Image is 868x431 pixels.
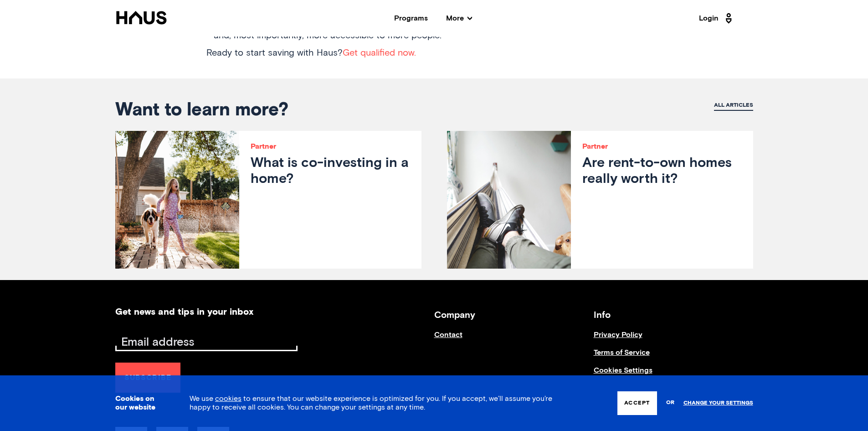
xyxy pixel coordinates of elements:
[446,15,472,22] span: More
[251,156,410,187] h3: What is co-investing in a home?
[115,101,288,119] span: Want to learn more?
[118,336,298,349] input: Email address
[714,101,753,111] a: All articles
[617,391,657,415] button: Accept
[699,11,734,26] a: Login
[594,307,753,323] h3: Info
[594,366,753,384] a: Cookies Settings
[206,47,662,59] p: Ready to start saving with Haus?
[215,395,241,402] a: cookies
[115,363,181,393] button: Subscribe
[666,395,674,411] span: or
[683,400,753,406] a: Change your settings
[115,395,167,412] h3: Cookies on our website
[582,156,741,187] h3: Are rent-to-own homes really worth it?
[594,331,753,348] a: Privacy Policy
[251,142,410,151] p: Partner
[343,48,416,57] a: Get qualified now.
[394,15,428,22] a: Programs
[434,307,594,323] h3: Company
[447,131,753,269] a: PartnerAre rent-to-own homes really worth it?
[115,131,421,269] a: PartnerWhat is co-investing in a home?
[594,348,753,366] a: Terms of Service
[582,142,741,151] p: Partner
[115,307,253,317] h2: Get news and tips in your inbox
[190,395,552,411] span: We use to ensure that our website experience is optimized for you. If you accept, we’ll assume yo...
[434,331,594,348] a: Contact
